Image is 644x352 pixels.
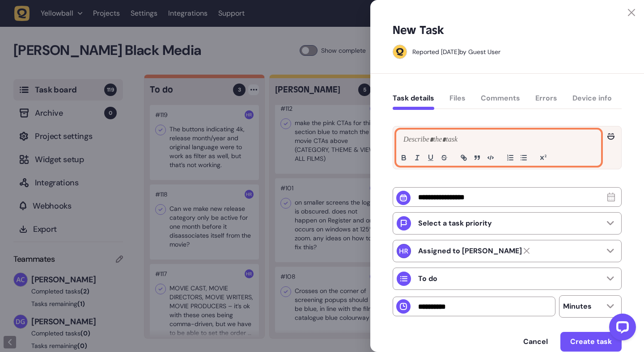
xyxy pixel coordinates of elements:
[602,310,640,348] iframe: LiveChat chat widget
[418,247,522,256] strong: Harry Robinson
[563,302,592,311] p: Minutes
[570,338,612,345] span: Create task
[418,219,492,228] p: Select a task priority
[412,48,459,56] div: Reported [DATE]
[418,274,437,283] p: To do
[523,338,548,345] span: Cancel
[412,47,500,56] div: by Guest User
[393,45,407,59] img: Guest User
[514,333,557,351] button: Cancel
[560,332,622,352] button: Create task
[393,94,434,110] button: Task details
[393,23,444,38] h5: New Task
